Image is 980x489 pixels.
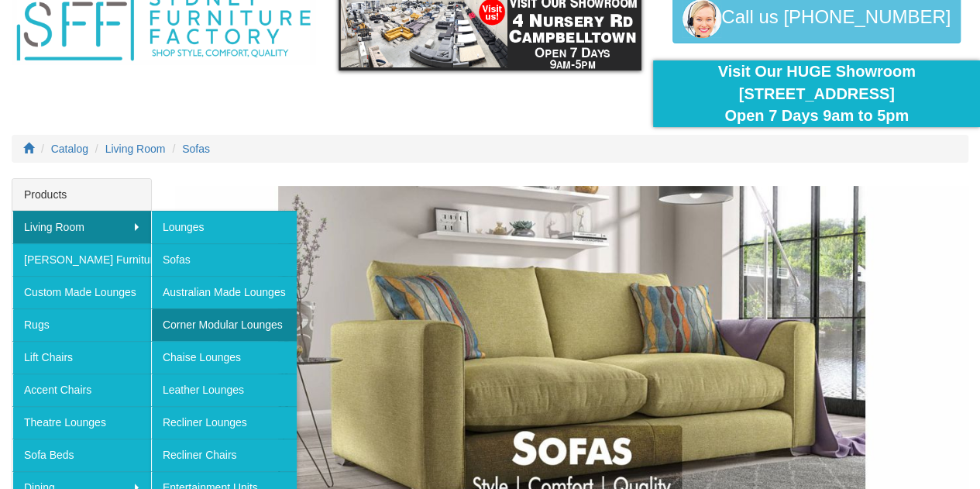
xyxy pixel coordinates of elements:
a: Custom Made Lounges [12,276,151,308]
a: Chaise Lounges [151,341,297,374]
a: [PERSON_NAME] Furniture [12,243,151,276]
div: Products [12,179,151,211]
div: Visit Our HUGE Showroom [STREET_ADDRESS] Open 7 Days 9am to 5pm [665,60,968,127]
a: Sofas [151,243,297,276]
a: Catalog [51,143,88,155]
a: Living Room [105,143,166,155]
a: Leather Lounges [151,374,297,406]
a: Accent Chairs [12,374,151,406]
a: Lift Chairs [12,341,151,374]
a: Rugs [12,308,151,341]
a: Australian Made Lounges [151,276,297,308]
a: Corner Modular Lounges [151,308,297,341]
a: Sofas [182,143,210,155]
a: Theatre Lounges [12,406,151,439]
a: Sofa Beds [12,439,151,471]
a: Recliner Chairs [151,439,297,471]
a: Living Room [12,211,151,243]
a: Lounges [151,211,297,243]
a: Recliner Lounges [151,406,297,439]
